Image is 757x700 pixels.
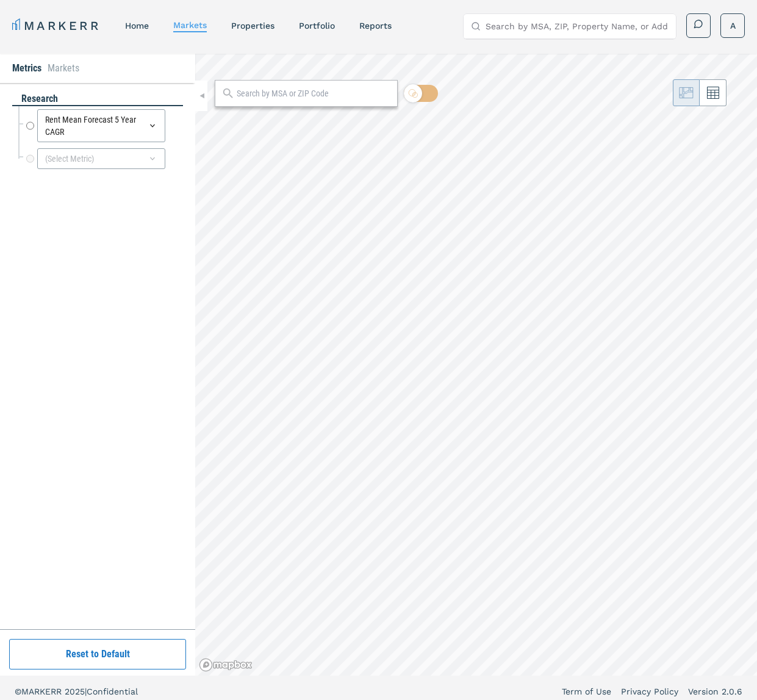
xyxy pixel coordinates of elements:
button: Reset to Default [9,639,186,669]
a: properties [231,21,274,31]
a: markets [173,20,207,30]
a: Term of Use [562,685,611,698]
span: © [15,687,21,696]
span: A [730,20,736,32]
li: Metrics [12,61,41,76]
span: 2025 | [65,687,87,696]
input: Search by MSA or ZIP Code [237,87,391,100]
a: MARKERR [12,17,101,34]
span: Confidential [87,687,138,696]
input: Search by MSA, ZIP, Property Name, or Address [486,14,669,38]
a: Portfolio [299,21,335,31]
a: Mapbox logo [199,658,253,672]
button: A [720,13,745,38]
a: Version 2.0.6 [688,685,742,698]
a: Privacy Policy [621,685,678,698]
li: Markets [48,61,79,76]
div: (Select Metric) [37,148,165,169]
span: MARKERR [21,687,65,696]
a: home [125,21,149,31]
div: Rent Mean Forecast 5 Year CAGR [37,109,165,142]
div: research [12,92,183,106]
a: reports [359,21,392,31]
canvas: Map [195,54,757,676]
